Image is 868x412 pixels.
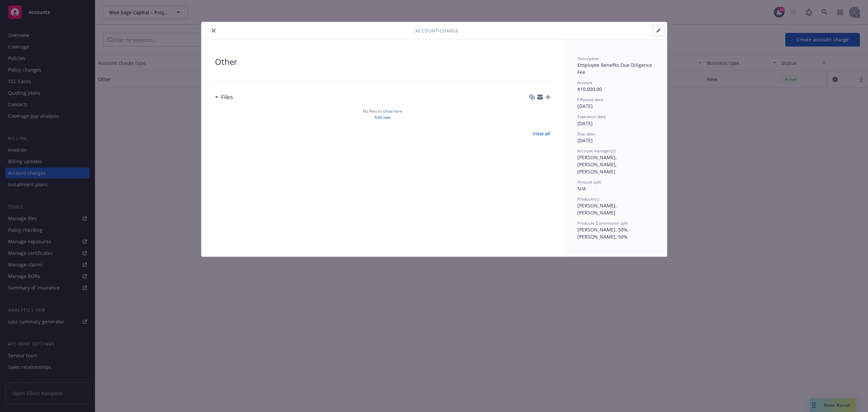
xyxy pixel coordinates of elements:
div: Files [215,93,233,101]
span: [DATE] [577,120,593,127]
span: [PERSON_NAME], [PERSON_NAME], [PERSON_NAME] [577,154,618,175]
span: Description [577,56,599,61]
span: Account manager(s) [577,148,616,154]
span: Amount split [577,179,601,185]
span: Amount [577,80,592,86]
span: Due date [577,131,595,137]
span: Effective date [577,97,603,102]
h3: Files [221,93,233,101]
span: Expiration date [577,114,606,119]
span: [DATE] [577,137,593,144]
span: $10,000.00 [577,86,602,92]
a: View all [533,130,550,137]
span: Employee Benefits Due Diligence Fee [577,62,653,75]
span: No files to show here [363,108,402,114]
span: [PERSON_NAME]: 50%, [PERSON_NAME]: 50% [577,226,630,240]
span: N/A [577,185,586,192]
span: Other [215,56,550,68]
button: close [210,26,218,35]
span: Producer(s) [577,196,599,202]
span: [DATE] [577,103,593,109]
span: [PERSON_NAME], [PERSON_NAME] [577,202,618,216]
a: Add new [374,114,391,120]
span: Account Charge [415,27,458,34]
span: Producer Commission split [577,220,628,226]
